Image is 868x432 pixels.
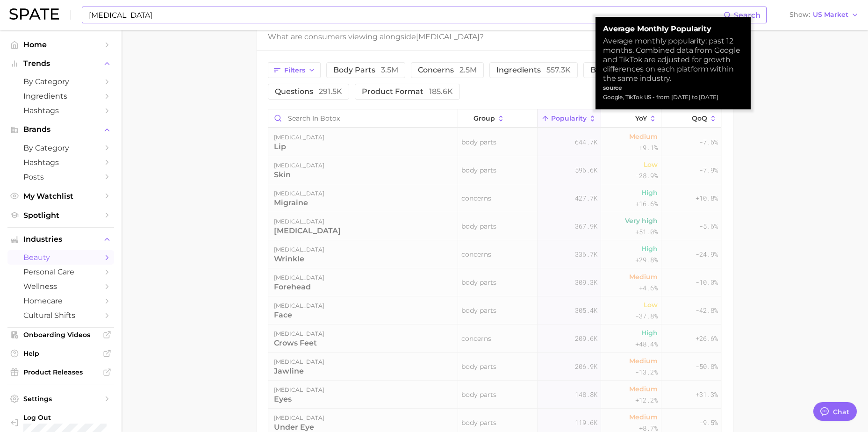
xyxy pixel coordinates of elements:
[629,355,658,367] span: Medium
[603,24,743,34] strong: Average Monthly Popularity
[696,361,718,372] span: -50.8%
[88,7,724,23] input: Search here for a brand, industry, or ingredient
[575,417,597,428] span: 119.6k
[699,137,718,148] span: -7.6%
[461,333,491,344] span: concerns
[458,109,538,128] button: group
[23,368,98,376] span: Product Releases
[575,333,597,344] span: 209.6k
[473,115,495,122] span: group
[7,328,114,342] a: Onboarding Videos
[7,141,114,155] a: by Category
[23,192,98,201] span: My Watchlist
[23,144,98,152] span: by Category
[635,254,658,266] span: +29.8%
[496,66,571,74] span: ingredients
[7,155,114,170] a: Hashtags
[7,170,114,184] a: Posts
[333,66,398,74] span: body parts
[635,310,658,322] span: -37.8%
[23,211,98,220] span: Spotlight
[7,392,114,406] a: Settings
[23,92,98,101] span: Ingredients
[629,131,658,142] span: Medium
[625,215,658,226] span: Very high
[362,88,453,95] span: product format
[274,272,324,283] div: [MEDICAL_DATA]
[23,253,98,262] span: beauty
[274,160,324,171] div: [MEDICAL_DATA]
[23,311,98,320] span: cultural shifts
[699,417,718,428] span: -9.5%
[23,296,98,305] span: homecare
[603,93,743,102] div: Google, TikTok US - from [DATE] to [DATE]
[23,59,98,68] span: Trends
[284,66,305,74] span: Filters
[274,328,324,339] div: [MEDICAL_DATA]
[635,115,647,122] span: YoY
[7,37,114,52] a: Home
[641,327,658,338] span: High
[629,411,658,423] span: Medium
[7,250,114,265] a: beauty
[23,40,98,49] span: Home
[274,356,324,367] div: [MEDICAL_DATA]
[274,197,324,209] div: migraine
[696,193,718,204] span: +10.8%
[23,235,98,244] span: Industries
[274,253,324,265] div: wrinkle
[575,249,597,260] span: 336.7k
[696,249,718,260] span: -24.9%
[641,243,658,254] span: High
[635,226,658,238] span: +51.0%
[274,366,324,377] div: jawline
[7,74,114,89] a: by Category
[461,417,496,428] span: body parts
[7,294,114,308] a: homecare
[639,282,658,294] span: +4.6%
[641,187,658,198] span: High
[461,193,491,204] span: concerns
[418,66,477,74] span: concerns
[575,193,597,204] span: 427.7k
[416,32,480,41] span: [MEDICAL_DATA]
[546,65,571,74] span: 557.3k
[461,165,496,176] span: body parts
[275,88,342,95] span: questions
[635,170,658,181] span: -28.9%
[381,65,398,74] span: 3.5m
[461,389,496,400] span: body parts
[639,142,658,153] span: +9.1%
[274,225,341,237] div: [MEDICAL_DATA]
[459,65,477,74] span: 2.5m
[274,300,324,311] div: [MEDICAL_DATA]
[23,349,98,358] span: Help
[23,77,98,86] span: by Category
[644,299,658,310] span: Low
[629,271,658,282] span: Medium
[23,173,98,181] span: Posts
[23,125,98,134] span: Brands
[575,221,597,232] span: 367.9k
[274,188,324,199] div: [MEDICAL_DATA]
[274,244,324,255] div: [MEDICAL_DATA]
[9,8,59,20] img: SPATE
[23,106,98,115] span: Hashtags
[7,208,114,223] a: Spotlight
[696,389,718,400] span: +31.3%
[23,267,98,276] span: personal care
[274,216,341,227] div: [MEDICAL_DATA]
[575,361,597,372] span: 206.9k
[274,394,324,405] div: eyes
[7,122,114,137] button: Brands
[7,232,114,246] button: Industries
[635,367,658,378] span: -13.2%
[696,305,718,316] span: -42.8%
[787,9,861,21] button: ShowUS Market
[7,189,114,203] a: My Watchlist
[644,159,658,170] span: Low
[734,11,760,20] span: Search
[789,12,810,17] span: Show
[274,132,324,143] div: [MEDICAL_DATA]
[274,310,324,321] div: face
